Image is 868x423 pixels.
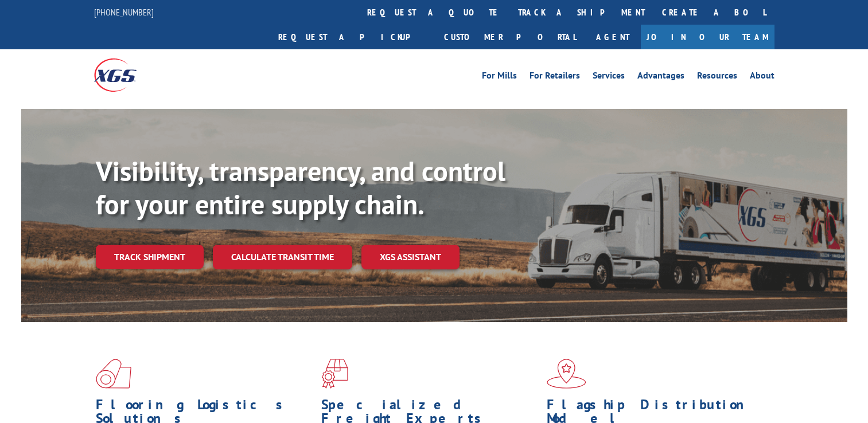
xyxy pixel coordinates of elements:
a: Join Our Team [641,25,774,49]
a: Advantages [637,71,684,84]
b: Visibility, transparency, and control for your entire supply chain. [96,153,505,222]
a: [PHONE_NUMBER] [94,6,154,18]
a: Services [593,71,625,84]
img: xgs-icon-total-supply-chain-intelligence-red [96,359,131,389]
img: xgs-icon-focused-on-flooring-red [321,359,348,389]
a: Agent [585,25,641,49]
a: XGS ASSISTANT [361,245,460,269]
a: About [750,71,774,84]
a: Calculate transit time [213,245,352,269]
a: For Mills [482,71,517,84]
a: Resources [697,71,737,84]
a: Track shipment [96,245,204,269]
img: xgs-icon-flagship-distribution-model-red [547,359,586,389]
a: For Retailers [530,71,580,84]
a: Customer Portal [435,25,585,49]
a: Request a pickup [270,25,435,49]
